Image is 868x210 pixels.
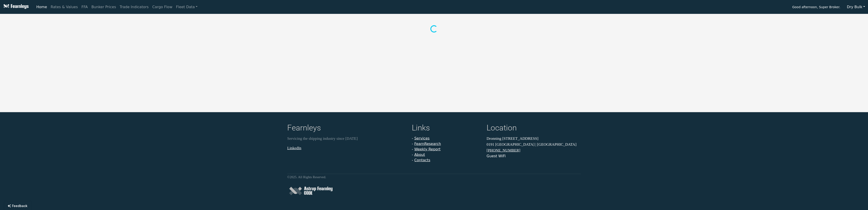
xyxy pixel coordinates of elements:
p: Dronning [STREET_ADDRESS] [487,136,581,142]
li: - [412,141,481,147]
button: Guest WiFi [487,153,506,159]
a: Trade Indicators [118,2,150,12]
p: 0191 [GEOGRAPHIC_DATA] | [GEOGRAPHIC_DATA] [487,141,581,147]
a: LinkedIn [287,146,301,150]
span: Good afternoon, Super Broker. [792,4,840,11]
h4: Location [487,123,581,134]
small: © 2025 . All Rights Reserved. [287,175,326,179]
li: - [412,136,481,141]
a: Cargo Flow [150,2,174,12]
a: FearnResearch [414,142,441,146]
a: About [414,152,425,157]
h4: Links [412,123,481,134]
a: Contacts [414,158,430,162]
li: - [412,147,481,152]
a: FFA [80,2,90,12]
a: Rates & Values [49,2,80,12]
a: Services [414,136,429,140]
a: Home [34,2,49,12]
li: - [412,157,481,163]
button: Dry Bulk [844,3,868,11]
a: Bunker Prices [89,2,118,12]
li: - [412,152,481,157]
img: Fearnleys Logo [2,4,29,10]
a: [PHONE_NUMBER] [487,148,520,152]
p: Servicing the shipping industry since [DATE] [287,136,406,142]
h4: Fearnleys [287,123,406,134]
a: Weekly Report [414,147,441,151]
a: Fleet Data [174,2,199,12]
